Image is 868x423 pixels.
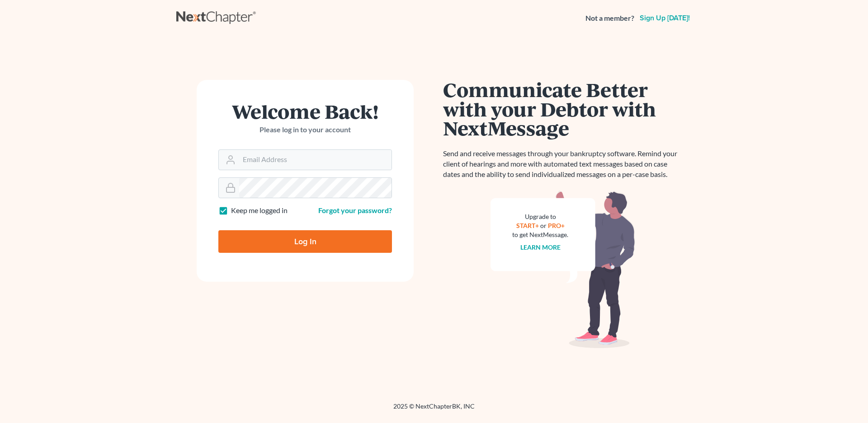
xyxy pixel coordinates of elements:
div: 2025 © NextChapterBK, INC [176,402,692,418]
a: PRO+ [548,222,565,229]
a: Sign up [DATE]! [638,14,692,22]
div: Upgrade to [512,212,568,221]
h1: Welcome Back! [218,102,392,121]
p: Please log in to your account [218,125,392,135]
input: Log In [218,230,392,253]
label: Keep me logged in [231,205,288,216]
a: START+ [516,222,539,229]
span: or [540,222,547,229]
input: Email Address [239,150,392,170]
a: Forgot your password? [318,206,392,214]
p: Send and receive messages through your bankruptcy software. Remind your client of hearings and mo... [443,149,683,180]
div: to get NextMessage. [512,230,568,239]
h1: Communicate Better with your Debtor with NextMessage [443,80,683,138]
img: nextmessage_bg-59042aed3d76b12b5cd301f8e5b87938c9018125f34e5fa2b7a6b67550977c72.svg [491,191,635,349]
a: Learn more [520,243,561,251]
strong: Not a member? [585,13,634,23]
